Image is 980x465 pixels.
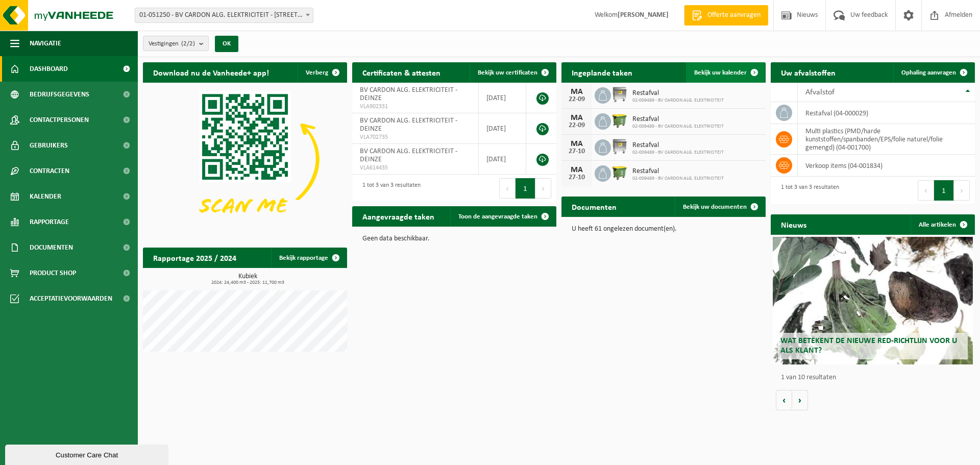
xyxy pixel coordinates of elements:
img: WB-1100-GAL-GY-02 [611,86,628,103]
td: [DATE] [479,83,526,113]
div: 22-09 [567,96,587,103]
td: verkoop items (04-001834) [798,155,975,177]
span: Bekijk uw certificaten [478,69,537,76]
h2: Documenten [561,197,627,216]
img: Download de VHEPlus App [143,83,347,236]
span: Restafval [632,89,724,97]
strong: [PERSON_NAME] [618,11,669,19]
span: Ophaling aanvragen [901,69,956,76]
span: Bekijk uw kalender [694,69,747,76]
a: Toon de aangevraagde taken [450,206,555,227]
button: Previous [918,180,934,201]
span: Bekijk uw documenten [683,204,747,210]
div: MA [567,114,587,122]
p: Geen data beschikbaar. [362,235,546,242]
span: 02-009489 - BV CARDON ALG. ELEKTRICITEIT [632,150,724,156]
count: (2/2) [181,40,195,47]
span: Dashboard [30,56,68,82]
td: restafval (04-000029) [798,102,975,124]
span: 02-009489 - BV CARDON ALG. ELEKTRICITEIT [632,124,724,130]
span: VLA702735 [360,133,471,141]
span: Toon de aangevraagde taken [458,213,537,220]
span: Offerte aanvragen [705,10,763,20]
button: Verberg [298,62,346,83]
a: Bekijk uw documenten [675,197,765,217]
img: WB-1100-GAL-GY-02 [611,138,628,155]
td: [DATE] [479,144,526,175]
img: WB-1100-HPE-GN-50 [611,112,628,129]
button: Previous [499,178,516,199]
span: 02-009489 - BV CARDON ALG. ELEKTRICITEIT [632,176,724,182]
button: Vorige [776,390,792,410]
span: 02-009489 - BV CARDON ALG. ELEKTRICITEIT [632,97,724,104]
td: multi plastics (PMD/harde kunststoffen/spanbanden/EPS/folie naturel/folie gemengd) (04-001700) [798,124,975,155]
span: Afvalstof [805,88,835,96]
h2: Ingeplande taken [561,62,643,82]
span: BV CARDON ALG. ELEKTRICITEIT - DEINZE [360,117,457,133]
td: [DATE] [479,113,526,144]
button: Vestigingen(2/2) [143,36,209,51]
a: Wat betekent de nieuwe RED-richtlijn voor u als klant? [773,237,973,364]
a: Ophaling aanvragen [893,62,974,83]
span: Acceptatievoorwaarden [30,286,112,311]
a: Bekijk uw certificaten [470,62,555,83]
span: Gebruikers [30,133,68,158]
span: Bedrijfsgegevens [30,82,89,107]
h2: Nieuws [771,214,817,234]
div: 22-09 [567,122,587,129]
span: Kalender [30,184,61,209]
div: 27-10 [567,148,587,155]
button: 1 [516,178,535,199]
button: 1 [934,180,954,201]
span: BV CARDON ALG. ELEKTRICITEIT - DEINZE [360,86,457,102]
span: 01-051250 - BV CARDON ALG. ELEKTRICITEIT - 9800 DEINZE, PATERSHOFSTRAAT 11 [135,8,313,22]
button: Next [535,178,551,199]
iframe: chat widget [5,443,170,465]
div: MA [567,88,587,96]
div: 1 tot 3 van 3 resultaten [357,177,421,200]
div: 27-10 [567,174,587,181]
span: VLA902331 [360,103,471,111]
span: Wat betekent de nieuwe RED-richtlijn voor u als klant? [780,337,957,355]
span: Restafval [632,167,724,176]
img: WB-1100-HPE-GN-50 [611,164,628,181]
span: Rapportage [30,209,69,235]
span: Restafval [632,115,724,124]
button: Volgende [792,390,808,410]
div: MA [567,166,587,174]
span: 01-051250 - BV CARDON ALG. ELEKTRICITEIT - 9800 DEINZE, PATERSHOFSTRAAT 11 [135,8,313,23]
span: VLA614435 [360,164,471,172]
h2: Certificaten & attesten [352,62,451,82]
span: Documenten [30,235,73,260]
p: U heeft 61 ongelezen document(en). [572,226,755,233]
h2: Rapportage 2025 / 2024 [143,248,247,267]
span: Restafval [632,141,724,150]
p: 1 van 10 resultaten [781,374,970,381]
button: Next [954,180,970,201]
a: Bekijk rapportage [271,248,346,268]
a: Alle artikelen [911,214,974,235]
span: BV CARDON ALG. ELEKTRICITEIT - DEINZE [360,148,457,163]
span: Navigatie [30,31,61,56]
h2: Aangevraagde taken [352,206,445,226]
span: Contracten [30,158,69,184]
h2: Uw afvalstoffen [771,62,846,82]
div: 1 tot 3 van 3 resultaten [776,179,839,202]
span: Vestigingen [149,36,195,52]
div: MA [567,140,587,148]
h3: Kubiek [148,273,347,285]
span: Verberg [306,69,328,76]
span: Contactpersonen [30,107,89,133]
a: Offerte aanvragen [684,5,768,26]
button: OK [215,36,238,52]
span: 2024: 24,400 m3 - 2025: 11,700 m3 [148,280,347,285]
h2: Download nu de Vanheede+ app! [143,62,279,82]
a: Bekijk uw kalender [686,62,765,83]
span: Product Shop [30,260,76,286]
